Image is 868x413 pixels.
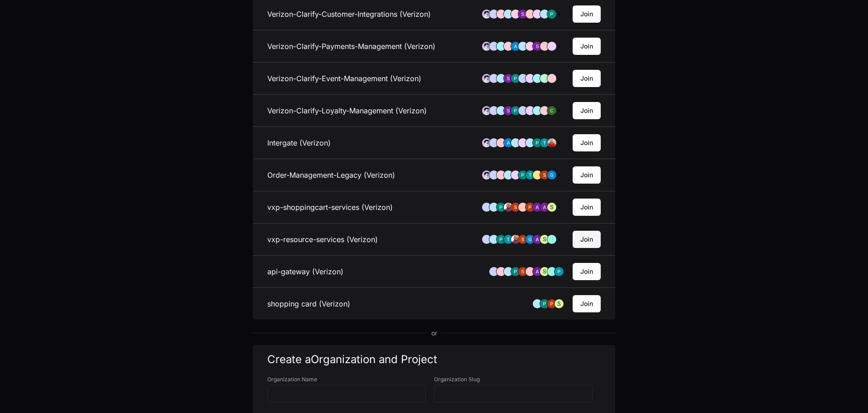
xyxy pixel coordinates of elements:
img: ACg8ocJwjvwVjWz5-ibdwT_x_Wt-s92ilKMgjsbbAMnQzdqxCSVvwQ=s96-c [555,267,564,276]
h3: vxp-resource-services (Verizon) [267,234,378,245]
div: + [555,74,564,83]
img: ACg8ocKz7EBFCnWPdTv19o9m_nca3N0OVJEOQCGwElfmCyRVJ95dZw=s96-c [504,138,513,147]
img: avatar [482,138,491,147]
h1: S [543,236,546,243]
img: ACg8ocLMZVwJcQ6ienYYOShb2_tczwC2Z7Z6u8NUc1SVA7ddq9cPVg=s96-c [533,42,542,51]
div: + [555,106,564,115]
img: avatar [482,106,491,115]
img: ACg8ocLgD4B0PbMnFCRezSs6CxZErLn06tF4Svvl2GU3TFAxQEAh9w=s96-c [526,235,535,244]
div: + [555,138,564,147]
img: ACg8ocLgD4B0PbMnFCRezSs6CxZErLn06tF4Svvl2GU3TFAxQEAh9w=s96-c [547,170,556,180]
h3: api-gateway (Verizon) [267,266,343,277]
img: ACg8ocLL3vXvdba5S5V7nChXuiKYjYAj5GQFF3QGVBb6etwgLiZA=s96-c [511,74,520,83]
img: ACg8ocIpWYaV2uWFLDfsvApOy6-lY0d_Qcq218dZjDbEexeynHUXZQ=s96-c [504,203,513,212]
img: ACg8ocIpWYaV2uWFLDfsvApOy6-lY0d_Qcq218dZjDbEexeynHUXZQ=s96-c [511,235,520,244]
img: ACg8ocLg2_KGMaESmVdPJoxlc_7O_UeM10l1C5GIc0P9QNRQFTV7=s96-c [518,267,527,276]
img: ACg8ocL-P3SnoSMinE6cJ4KuvimZdrZkjavFcOgZl8SznIp-YIbKyw=s96-c [526,170,535,180]
img: ACg8ocIWiwAYXQEMfgzNsNWLWq1AaxNeuCMHp8ygpDFVvfhipp8BYw=s96-c [540,203,549,212]
img: ACg8ocLL3vXvdba5S5V7nChXuiKYjYAj5GQFF3QGVBb6etwgLiZA=s96-c [518,170,527,180]
img: ACg8ocKkQdaZ7O0W4isa6ORNxlMkUhTbx31wX9jVkdgwMeQO7anWDQ=s96-c [547,106,556,115]
div: + [555,203,564,212]
img: ACg8ocLL3vXvdba5S5V7nChXuiKYjYAj5GQFF3QGVBb6etwgLiZA=s96-c [547,10,556,19]
button: Join [573,295,601,312]
img: ACg8ocLMZVwJcQ6ienYYOShb2_tczwC2Z7Z6u8NUc1SVA7ddq9cPVg=s96-c [504,74,513,83]
span: or [428,329,441,338]
button: Join [573,166,601,184]
img: ACg8ocLMZVwJcQ6ienYYOShb2_tczwC2Z7Z6u8NUc1SVA7ddq9cPVg=s96-c [504,106,513,115]
img: ACg8ocLL3vXvdba5S5V7nChXuiKYjYAj5GQFF3QGVBb6etwgLiZA=s96-c [540,299,549,308]
h3: Order-Management-Legacy (Verizon) [267,170,395,180]
button: Join [573,199,601,216]
img: ACg8ocLL3vXvdba5S5V7nChXuiKYjYAj5GQFF3QGVBb6etwgLiZA=s96-c [511,267,520,276]
img: ACg8ocL-P3SnoSMinE6cJ4KuvimZdrZkjavFcOgZl8SznIp-YIbKyw=s96-c [540,138,549,147]
img: ACg8ocLg2_KGMaESmVdPJoxlc_7O_UeM10l1C5GIc0P9QNRQFTV7=s96-c [518,235,527,244]
img: ACg8ocKz7EBFCnWPdTv19o9m_nca3N0OVJEOQCGwElfmCyRVJ95dZw=s96-c [511,42,520,51]
img: ACg8ocJAcLg99A07DI0Bjb7YTZ7lO98p9p7gxWo-JnGaDHMkGyQblA=s96-c [547,299,556,308]
img: avatar [482,10,491,19]
button: Join [573,134,601,151]
h1: Create a [267,352,601,367]
label: Organization Name [267,376,434,383]
img: ACg8ocLL3vXvdba5S5V7nChXuiKYjYAj5GQFF3QGVBb6etwgLiZA=s96-c [533,138,542,147]
h3: Verizon-Clarify-Customer-Integrations (Verizon) [267,9,431,19]
img: avatar [482,42,491,51]
h3: Verizon-Clarify-Payments-Management (Verizon) [267,41,435,52]
h3: vxp-shoppingcart-services (Verizon) [267,202,393,213]
div: + [555,42,564,51]
h3: Verizon-Clarify-Event-Management (Verizon) [267,73,421,84]
span: Organization and Project [311,353,437,366]
img: ACg8ocL-P3SnoSMinE6cJ4KuvimZdrZkjavFcOgZl8SznIp-YIbKyw=s96-c [504,235,513,244]
button: Join [573,38,601,55]
img: avatar [482,170,491,180]
img: ACg8ocICPzw3TCJpbvP5oqTUw-OeQ5tPEuPuFHVtyaCnfaAagCbpGQ=s96-c [533,203,542,212]
img: ACg8ocLL3vXvdba5S5V7nChXuiKYjYAj5GQFF3QGVBb6etwgLiZA=s96-c [497,203,506,212]
label: Organization Slug [434,376,601,383]
img: ACg8ocJAcLg99A07DI0Bjb7YTZ7lO98p9p7gxWo-JnGaDHMkGyQblA=s96-c [526,203,535,212]
h3: Intergate (Verizon) [267,137,331,148]
h1: S [550,204,554,211]
h3: Verizon-Clarify-Loyalty-Management (Verizon) [267,105,427,116]
button: Join [573,231,601,248]
img: ACg8ocLL3vXvdba5S5V7nChXuiKYjYAj5GQFF3QGVBb6etwgLiZA=s96-c [511,106,520,115]
img: avatar [482,74,491,83]
h1: S [543,268,546,275]
div: + [555,10,564,19]
h3: shopping card (Verizon) [267,298,350,309]
div: + [555,170,564,180]
img: ACg8ocIv1za6F8xGYbww3Hkw6O_IrTbW7Mgj4yyE-WS8LmDaajZivmk=s96-c [547,138,556,147]
h1: S [557,300,561,307]
button: Join [573,70,601,87]
img: ACg8ocICPzw3TCJpbvP5oqTUw-OeQ5tPEuPuFHVtyaCnfaAagCbpGQ=s96-c [533,235,542,244]
img: ACg8ocICPzw3TCJpbvP5oqTUw-OeQ5tPEuPuFHVtyaCnfaAagCbpGQ=s96-c [533,267,542,276]
img: ACg8ocLg2_KGMaESmVdPJoxlc_7O_UeM10l1C5GIc0P9QNRQFTV7=s96-c [540,170,549,180]
button: Join [573,102,601,119]
div: + [555,235,564,244]
button: Join [573,263,601,280]
img: ACg8ocLL3vXvdba5S5V7nChXuiKYjYAj5GQFF3QGVBb6etwgLiZA=s96-c [497,235,506,244]
img: ACg8ocLg2_KGMaESmVdPJoxlc_7O_UeM10l1C5GIc0P9QNRQFTV7=s96-c [511,203,520,212]
button: Join [573,5,601,23]
img: ACg8ocLMZVwJcQ6ienYYOShb2_tczwC2Z7Z6u8NUc1SVA7ddq9cPVg=s96-c [518,10,527,19]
